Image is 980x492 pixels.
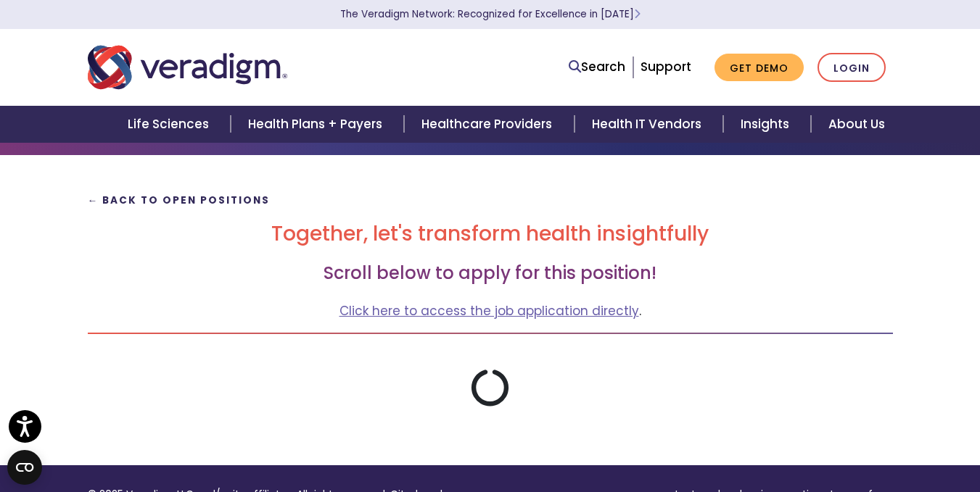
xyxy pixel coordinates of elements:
[340,7,641,21] a: The Veradigm Network: Recognized for Excellence in [DATE]Learn More
[88,43,287,91] img: Veradigm logo
[7,450,42,485] button: Open CMP widget
[231,106,404,143] a: Health Plans + Payers
[88,263,893,284] h3: Scroll below to apply for this position!
[634,7,641,21] span: Learn More
[818,53,886,83] a: Login
[575,106,723,143] a: Health IT Vendors
[88,301,893,321] p: .
[715,54,804,82] a: Get Demo
[88,222,893,246] h2: Together, let's transform health insightfully
[110,106,231,143] a: Life Sciences
[88,193,271,207] a: ← Back to Open Positions
[641,58,691,75] a: Support
[811,106,902,143] a: About Us
[701,388,963,475] iframe: Drift Chat Widget
[339,302,639,320] a: Click here to access the job application directly
[404,106,574,143] a: Healthcare Providers
[569,57,625,77] a: Search
[723,106,811,143] a: Insights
